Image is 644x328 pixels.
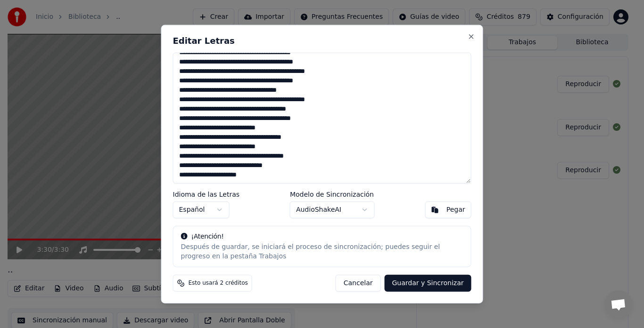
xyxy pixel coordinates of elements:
[425,201,471,218] button: Pegar
[181,242,463,261] div: Después de guardar, se iniciará el proceso de sincronización; puedes seguir el progreso en la pes...
[189,280,248,287] span: Esto usará 2 créditos
[290,191,375,198] label: Modelo de Sincronización
[446,205,465,215] div: Pegar
[173,191,240,198] label: Idioma de las Letras
[336,275,381,292] button: Cancelar
[384,275,471,292] button: Guardar y Sincronizar
[181,232,463,241] div: ¡Atención!
[173,36,471,45] h2: Editar Letras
